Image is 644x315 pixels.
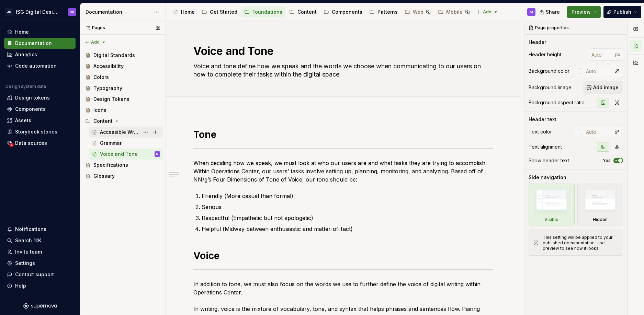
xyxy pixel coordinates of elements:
[286,7,319,17] a: Content
[435,7,473,17] a: Mobile
[529,116,556,123] div: Header text
[23,303,57,310] svg: Supernova Logo
[583,81,623,94] button: Add image
[603,158,611,163] label: Yes
[15,117,31,124] div: Assets
[546,9,560,15] span: Share
[529,184,575,225] div: Visible
[82,50,163,182] div: Page tree
[4,224,76,235] button: Notifications
[93,85,122,92] div: Typography
[15,94,50,101] div: Design tokens
[613,9,631,15] span: Publish
[252,9,282,15] div: Foundations
[82,171,163,182] a: Glossary
[82,94,163,105] a: Design Tokens
[589,48,615,61] input: Auto
[536,6,564,18] button: Share
[15,62,57,69] div: Code automation
[530,9,533,15] div: M
[577,184,623,225] div: Hidden
[529,143,562,150] div: Text alignment
[93,96,129,103] div: Design Tokens
[583,126,611,138] input: Auto
[15,282,26,289] div: Help
[16,9,60,15] div: ISG Digital Design System
[593,84,619,91] span: Add image
[193,128,493,141] h1: Tone
[615,52,620,57] p: px
[15,248,42,255] div: Invite team
[529,84,572,91] div: Background image
[474,7,500,17] button: Add
[82,50,163,61] a: Digital Standards
[4,60,76,71] a: Code automation
[93,74,109,81] div: Colors
[366,7,400,17] a: Patterns
[100,140,122,147] div: Grammar
[82,37,108,47] button: Add
[567,6,601,18] button: Preview
[93,173,115,179] div: Glossary
[93,118,113,125] div: Content
[93,52,135,59] div: Digital Standards
[572,9,591,15] span: Preview
[529,51,561,58] div: Header height
[15,40,52,47] div: Documentation
[4,115,76,126] a: Assets
[15,128,57,135] div: Storybook stories
[529,157,569,164] div: Show header text
[583,65,611,77] input: Auto
[15,140,47,147] div: Data sources
[100,151,138,157] div: Voice and Tone
[82,105,163,116] a: Icons
[4,258,76,269] a: Settings
[4,49,76,60] a: Analytics
[297,9,317,15] div: Content
[91,39,100,45] span: Add
[413,9,423,15] div: Web
[5,84,46,89] div: Design system data
[4,92,76,103] a: Design tokens
[529,68,569,74] div: Background color
[593,217,608,222] div: Hidden
[170,7,197,17] a: Home
[15,226,46,233] div: Notifications
[4,269,76,280] button: Contact support
[321,7,365,17] a: Components
[15,237,41,244] div: Search ⌘K
[202,225,493,233] p: Helpful (Midway between enthusiastic and matter-of-fact)
[82,116,163,127] div: Content
[15,106,46,113] div: Components
[193,249,493,262] h1: Voice
[192,61,492,80] textarea: Voice and tone define how we speak and the words we choose when communicating to our users on how...
[202,214,493,222] p: Respectful (Empathetic but not apologetic)
[377,9,398,15] div: Patterns
[170,5,473,19] div: Page tree
[82,83,163,94] a: Typography
[70,9,74,15] div: M
[4,235,76,246] button: Search ⌘K
[89,149,163,160] a: Voice and ToneM
[332,9,362,15] div: Components
[82,72,163,83] a: Colors
[210,9,237,15] div: Get Started
[4,104,76,115] a: Components
[529,39,546,46] div: Header
[193,159,493,184] p: When deciding how we speak, we must look at who our users are and what tasks they are trying to a...
[93,107,106,114] div: Icons
[89,127,163,138] a: Accessible Writing
[529,99,585,106] div: Background aspect ratio
[529,174,566,181] div: Side navigation
[529,128,552,135] div: Text color
[192,43,492,59] textarea: Voice and Tone
[4,126,76,137] a: Storybook stories
[4,280,76,291] button: Help
[93,162,128,168] div: Specifications
[181,9,195,15] div: Home
[4,246,76,257] a: Invite team
[15,271,54,278] div: Contact support
[603,6,641,18] button: Publish
[241,7,285,17] a: Foundations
